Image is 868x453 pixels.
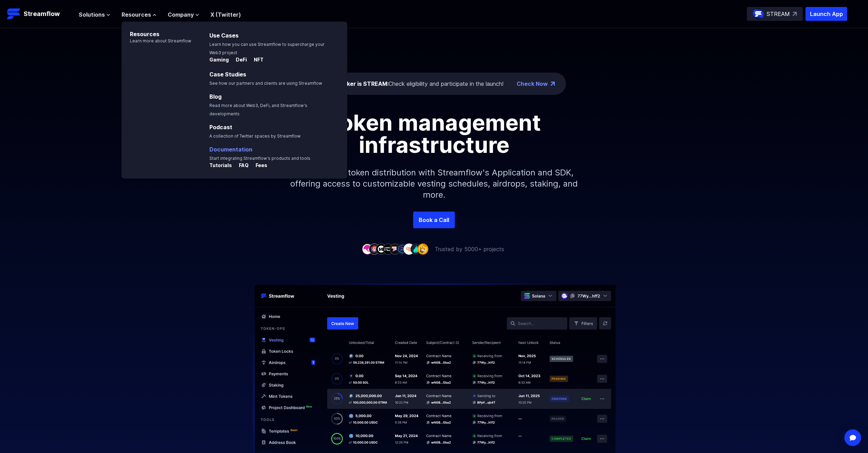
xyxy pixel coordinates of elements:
div: Open Intercom Messenger [844,429,861,446]
img: streamflow-logo-circle.png [753,8,764,19]
button: Launch App [806,7,847,21]
span: Learn how you can use Streamflow to supercharge your Web3 project [209,42,325,55]
a: Fees [250,163,267,170]
p: Streamflow [24,9,60,19]
img: company-5 [390,244,401,254]
a: NFT [248,57,264,64]
a: Case Studies [209,71,246,78]
a: X (Twitter) [210,11,241,18]
a: Check Now [517,80,548,88]
a: Tutorials [209,163,233,170]
a: STREAM [747,7,803,21]
img: top-right-arrow.png [551,82,555,86]
img: company-4 [383,244,394,254]
img: company-8 [410,244,422,254]
span: The ticker is STREAM: [327,80,389,87]
button: Company [168,10,199,19]
img: company-1 [362,244,373,254]
img: Streamflow Logo [7,7,21,21]
a: Streamflow [7,7,72,21]
img: company-9 [417,244,428,254]
img: company-7 [403,244,415,254]
p: Gaming [209,56,229,63]
span: A collection of Twitter spaces by Streamflow [209,133,301,139]
span: Solutions [79,10,105,19]
p: Resources [122,22,191,38]
span: Resources [122,10,151,19]
p: Tutorials [209,162,232,169]
a: Book a Call [413,212,455,228]
button: Solutions [79,10,110,19]
p: Fees [250,162,267,169]
span: Read more about Web3, DeFi, and Streamflow’s developments [209,103,307,116]
a: DeFi [230,57,248,64]
p: NFT [248,56,264,63]
a: Gaming [209,57,230,64]
p: Trusted by 5000+ projects [435,245,504,253]
span: See how our partners and clients are using Streamflow [209,81,322,86]
a: FAQ [233,163,250,170]
img: company-2 [369,244,380,254]
a: Podcast [209,124,232,131]
p: FAQ [233,162,249,169]
span: Company [168,10,194,19]
a: Documentation [209,146,252,153]
p: Learn more about Streamflow [122,38,191,44]
div: Check eligibility and participate in the launch! [327,80,503,88]
img: company-3 [376,244,387,254]
h1: Token management infrastructure [278,112,590,156]
a: Blog [209,93,222,100]
img: company-6 [397,244,408,254]
p: Simplify your token distribution with Streamflow's Application and SDK, offering access to custom... [285,156,583,212]
button: Resources [122,10,157,19]
p: DeFi [230,56,247,63]
p: STREAM [767,10,790,18]
a: Use Cases [209,32,239,39]
span: Start integrating Streamflow’s products and tools [209,156,310,161]
img: top-right-arrow.svg [793,12,797,16]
